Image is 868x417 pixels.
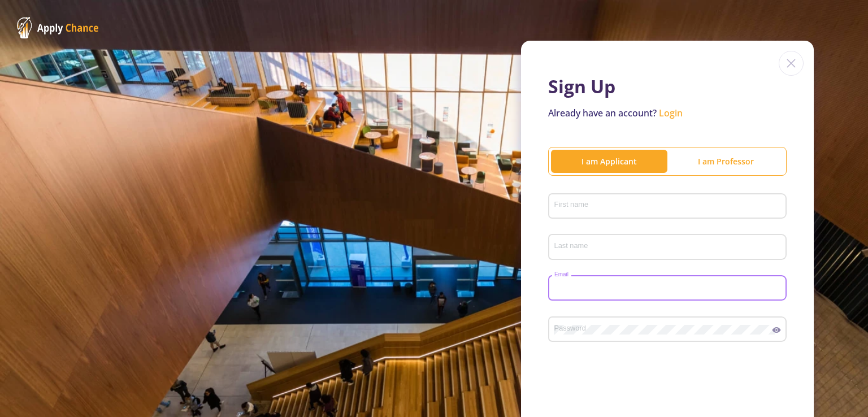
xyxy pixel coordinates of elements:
div: I am Professor [667,155,784,167]
div: I am Applicant [551,155,667,167]
a: Login [659,107,683,119]
img: close icon [779,51,804,76]
img: ApplyChance Logo [17,17,99,38]
iframe: reCAPTCHA [548,362,720,406]
h1: Sign Up [548,76,787,97]
p: Already have an account? [548,106,787,120]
